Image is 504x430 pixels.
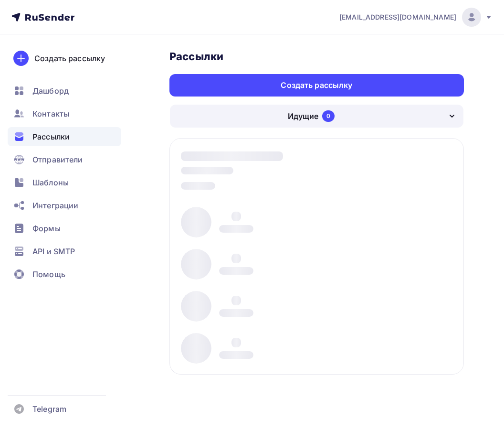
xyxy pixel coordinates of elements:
[281,80,352,91] div: Создать рассылку
[169,50,464,63] h3: Рассылки
[169,104,464,128] button: Идущие 0
[32,85,69,97] span: Дашборд
[32,131,70,142] span: Рассылки
[339,12,456,22] span: [EMAIL_ADDRESS][DOMAIN_NAME]
[32,154,83,165] span: Отправители
[32,108,69,119] span: Контакты
[339,8,493,27] a: [EMAIL_ADDRESS][DOMAIN_NAME]
[32,177,69,188] span: Шаблоны
[8,150,121,169] a: Отправители
[8,104,121,123] a: Контакты
[8,219,121,238] a: Формы
[34,53,105,64] div: Создать рассылку
[32,200,78,211] span: Интеграции
[32,403,66,415] span: Telegram
[32,269,65,280] span: Помощь
[32,223,61,234] span: Формы
[8,81,121,100] a: Дашборд
[288,110,318,122] div: Идущие
[32,246,75,257] span: API и SMTP
[8,173,121,192] a: Шаблоны
[322,110,335,122] div: 0
[8,127,121,146] a: Рассылки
